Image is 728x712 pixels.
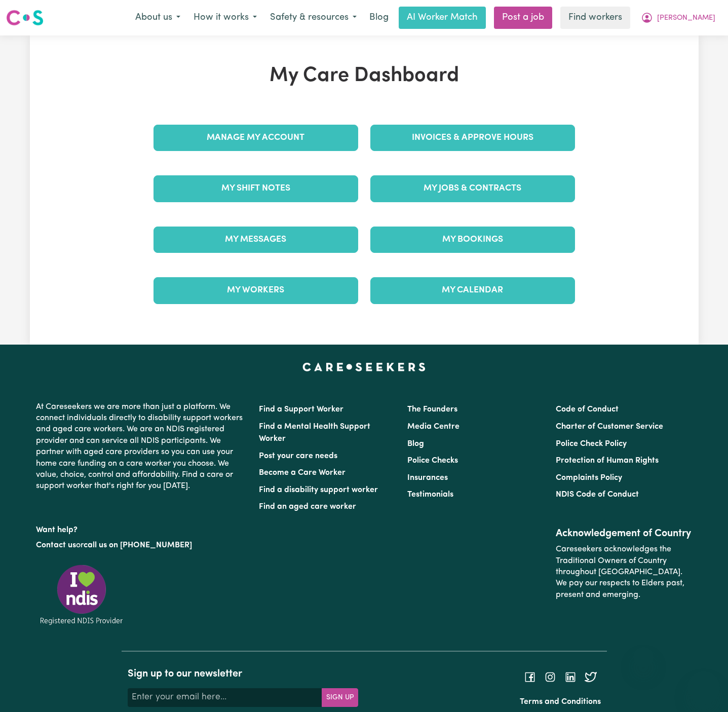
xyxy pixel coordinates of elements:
[544,672,556,681] a: Follow Careseekers on Instagram
[259,452,337,460] a: Post your care needs
[259,503,356,511] a: Find an aged care worker
[524,672,536,681] a: Follow Careseekers on Facebook
[187,7,263,28] button: How it works
[322,688,358,706] button: Subscribe
[556,491,639,499] a: NDIS Code of Conduct
[634,7,722,28] button: My Account
[302,363,426,371] a: Careseekers home page
[399,7,486,29] a: AI Worker Match
[36,520,247,536] p: Want help?
[370,227,575,253] a: My Bookings
[520,698,601,706] a: Terms and Conditions
[370,277,575,304] a: My Calendar
[147,64,581,88] h1: My Care Dashboard
[494,7,552,29] a: Post a job
[259,405,343,414] a: Find a Support Worker
[6,6,44,29] a: Careseekers logo
[556,405,619,414] a: Code of Conduct
[556,440,627,448] a: Police Check Policy
[84,541,192,549] a: call us on [PHONE_NUMBER]
[263,7,363,28] button: Safety & resources
[564,672,577,681] a: Follow Careseekers on LinkedIn
[36,541,76,549] a: Contact us
[687,671,720,704] iframe: Button to launch messaging window
[633,647,654,667] iframe: Close message
[36,536,247,555] p: or
[407,491,453,499] a: Testimonials
[154,277,358,304] a: My Workers
[259,469,346,477] a: Become a Care Worker
[407,457,458,465] a: Police Checks
[36,563,127,626] img: Registered NDIS provider
[36,397,247,496] p: At Careseekers we are more than just a platform. We connect individuals directly to disability su...
[556,474,622,482] a: Complaints Policy
[363,7,395,29] a: Blog
[407,474,448,482] a: Insurances
[370,125,575,151] a: Invoices & Approve Hours
[407,423,459,431] a: Media Centre
[128,668,358,680] h2: Sign up to our newsletter
[407,440,424,448] a: Blog
[657,13,715,24] span: [PERSON_NAME]
[585,672,597,681] a: Follow Careseekers on Twitter
[129,7,187,28] button: About us
[370,175,575,202] a: My Jobs & Contracts
[560,7,630,29] a: Find workers
[259,486,378,494] a: Find a disability support worker
[556,457,659,465] a: Protection of Human Rights
[154,175,358,202] a: My Shift Notes
[556,540,692,605] p: Careseekers acknowledges the Traditional Owners of Country throughout [GEOGRAPHIC_DATA]. We pay o...
[154,227,358,253] a: My Messages
[556,423,663,431] a: Charter of Customer Service
[407,405,457,414] a: The Founders
[556,528,692,540] h2: Acknowledgement of Country
[6,9,44,27] img: Careseekers logo
[128,688,322,706] input: Enter your email here...
[259,423,370,443] a: Find a Mental Health Support Worker
[154,125,358,151] a: Manage My Account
